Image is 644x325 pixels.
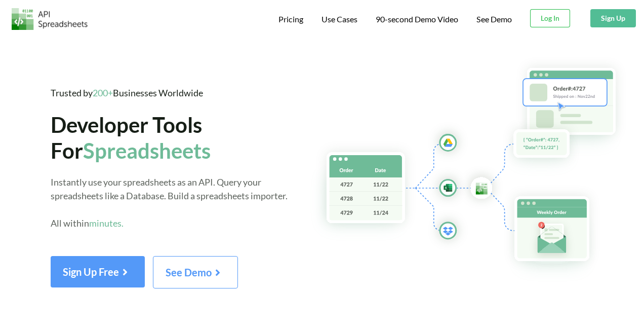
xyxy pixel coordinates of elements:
[51,256,145,287] button: Sign Up Free
[321,14,357,24] span: Use Cases
[12,8,88,30] img: Logo.png
[153,256,238,288] button: See Demo
[63,266,133,278] span: Sign Up Free
[530,9,570,27] button: Log In
[93,87,113,98] span: 200+
[376,15,458,23] span: 90-second Demo Video
[51,87,203,98] span: Trusted by Businesses Worldwide
[590,9,636,27] button: Sign Up
[89,218,124,229] span: minutes.
[153,270,238,278] a: See Demo
[476,14,512,25] a: See Demo
[166,266,225,278] span: See Demo
[83,138,211,163] span: Spreadsheets
[309,56,644,281] img: Hero Spreadsheet Flow
[51,176,288,229] span: Instantly use your spreadsheets as an API. Query your spreadsheets like a Database. Build a sprea...
[278,14,303,24] span: Pricing
[51,112,211,163] span: Developer Tools For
